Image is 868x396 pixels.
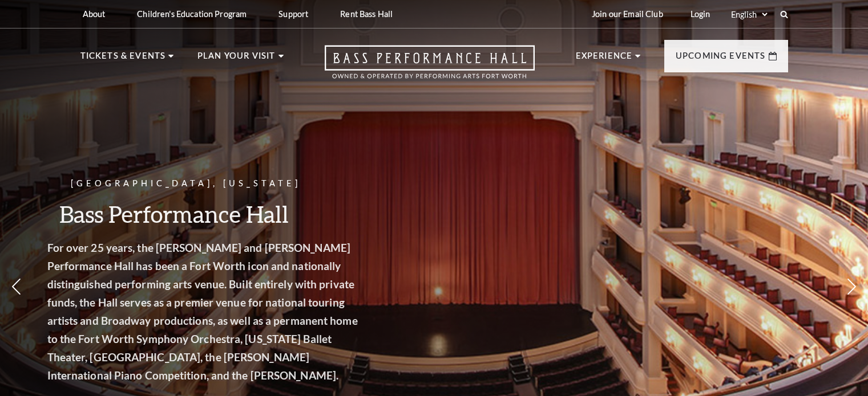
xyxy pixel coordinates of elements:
p: Children's Education Program [137,9,247,19]
p: Rent Bass Hall [340,9,393,19]
p: Tickets & Events [80,49,166,70]
p: Upcoming Events [676,49,766,70]
p: Plan Your Visit [197,49,276,70]
p: About [83,9,106,19]
p: [GEOGRAPHIC_DATA], [US_STATE] [76,177,390,191]
h3: Bass Performance Hall [76,199,390,228]
strong: For over 25 years, the [PERSON_NAME] and [PERSON_NAME] Performance Hall has been a Fort Worth ico... [76,241,386,382]
p: Experience [576,49,633,70]
select: Select: [729,9,769,20]
p: Support [278,9,308,19]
